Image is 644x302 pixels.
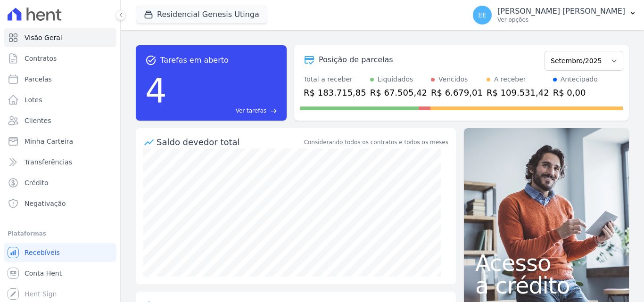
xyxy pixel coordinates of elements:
span: Conta Hent [25,269,62,278]
span: Ver tarefas [236,106,266,115]
a: Parcelas [4,70,116,89]
div: R$ 6.679,01 [431,86,483,99]
span: Lotes [25,95,42,105]
button: EE [PERSON_NAME] [PERSON_NAME] Ver opções [465,2,644,28]
span: Recebíveis [25,248,60,257]
span: Contratos [25,54,57,63]
a: Minha Carteira [4,132,116,151]
div: Liquidados [378,74,413,84]
div: Antecipado [561,74,598,84]
p: [PERSON_NAME] [PERSON_NAME] [497,7,625,16]
div: Posição de parcelas [319,54,393,65]
a: Clientes [4,111,116,130]
div: R$ 183.715,85 [304,86,366,99]
span: east [270,107,277,114]
div: Total a receber [304,74,366,84]
button: Residencial Genesis Utinga [136,6,267,24]
div: Saldo devedor total [157,136,302,148]
a: Ver tarefas east [171,106,277,115]
a: Negativação [4,194,116,213]
span: Negativação [25,199,66,208]
a: Visão Geral [4,28,116,47]
span: Acesso [475,252,618,274]
a: Contratos [4,49,116,68]
span: Crédito [25,178,49,188]
div: A receber [494,74,526,84]
span: task_alt [145,55,157,66]
span: EE [478,12,487,18]
p: Ver opções [497,16,625,24]
span: Transferências [25,157,72,167]
span: Parcelas [25,74,52,84]
div: R$ 67.505,42 [370,86,427,99]
a: Lotes [4,90,116,109]
div: R$ 0,00 [553,86,598,99]
div: Plataformas [8,228,113,239]
a: Conta Hent [4,264,116,283]
a: Transferências [4,153,116,171]
div: 4 [145,66,167,115]
span: Tarefas em aberto [160,55,229,66]
a: Recebíveis [4,243,116,262]
span: a crédito [475,274,618,297]
span: Minha Carteira [25,137,73,146]
span: Visão Geral [25,33,62,42]
div: Vencidos [438,74,468,84]
span: Clientes [25,116,51,125]
div: Considerando todos os contratos e todos os meses [304,138,448,147]
div: R$ 109.531,42 [487,86,549,99]
a: Crédito [4,173,116,192]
